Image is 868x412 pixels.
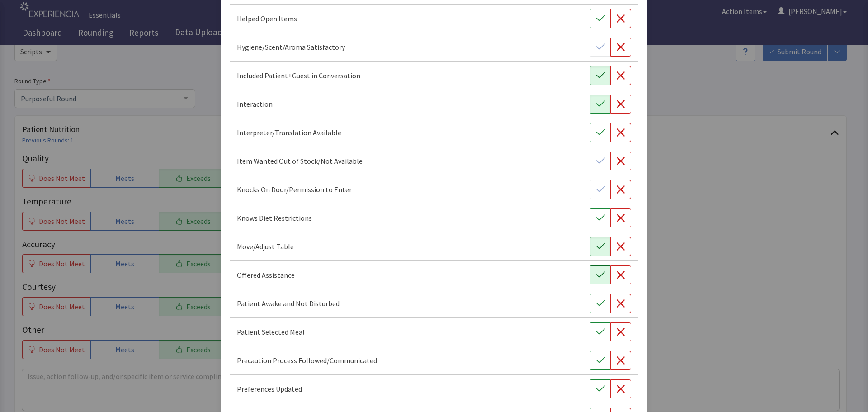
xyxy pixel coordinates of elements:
[237,241,294,252] p: Move/Adjust Table
[237,127,341,138] p: Interpreter/Translation Available
[237,42,345,52] p: Hygiene/Scent/Aroma Satisfactory
[237,384,302,394] p: Preferences Updated
[237,355,377,366] p: Precaution Process Followed/Communicated
[237,70,360,81] p: Included Patient+Guest in Conversation
[237,156,363,166] p: Item Wanted Out of Stock/Not Available
[237,270,295,280] p: Offered Assistance
[237,184,352,195] p: Knocks On Door/Permission to Enter
[237,13,297,24] p: Helped Open Items
[237,298,340,309] p: Patient Awake and Not Disturbed
[237,213,312,223] p: Knows Diet Restrictions
[237,327,305,337] p: Patient Selected Meal
[237,99,273,109] p: Interaction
